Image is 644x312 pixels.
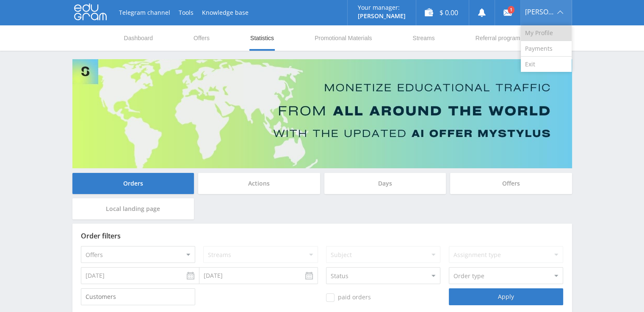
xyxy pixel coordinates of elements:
a: Offers [193,25,210,51]
div: Local landing page [72,198,194,219]
a: Promotional Materials [314,25,373,51]
div: Actions [198,173,320,194]
p: Your manager: [358,4,406,11]
a: Dashboard [123,25,154,51]
a: Payments [521,41,572,57]
a: Exit [521,57,572,72]
span: [PERSON_NAME] [525,8,555,15]
span: paid orders [326,293,371,302]
div: Apply [449,288,563,305]
a: My Profile [521,25,572,41]
div: Order filters [81,232,564,240]
img: Banner [72,59,572,168]
p: [PERSON_NAME] [358,13,406,19]
a: Streams [412,25,435,51]
a: Statistics [249,25,275,51]
input: Customers [81,288,195,305]
div: Orders [72,173,194,194]
div: Offers [450,173,572,194]
a: Referral program [475,25,521,51]
div: Days [324,173,446,194]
